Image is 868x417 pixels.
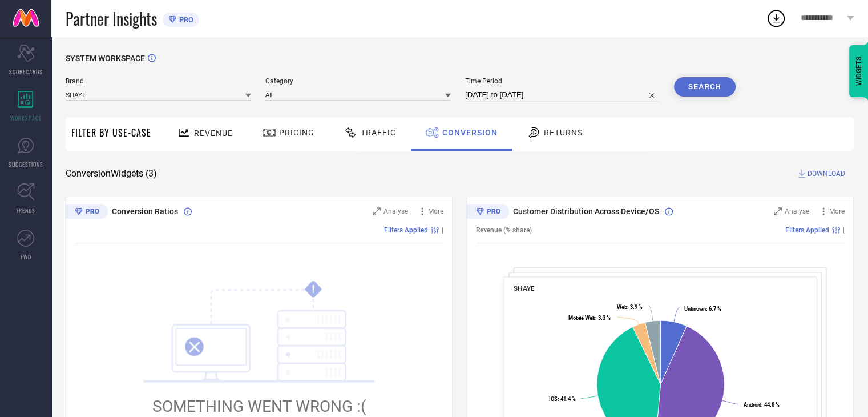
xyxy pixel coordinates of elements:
[66,54,145,63] span: SYSTEM WORKSPACE
[843,226,845,234] span: |
[785,207,809,215] span: Analyse
[829,207,845,215] span: More
[361,128,396,137] span: Traffic
[428,207,443,215] span: More
[766,8,786,29] div: Open download list
[744,402,780,408] text: : 44.8 %
[10,114,42,122] span: WORKSPACE
[442,226,443,234] span: |
[785,226,829,234] span: Filters Applied
[265,77,451,85] span: Category
[549,396,576,402] text: : 41.4 %
[467,204,509,221] div: Premium
[66,204,108,221] div: Premium
[373,207,381,215] svg: Zoom
[442,128,498,137] span: Conversion
[9,67,43,76] span: SCORECARDS
[513,207,659,216] span: Customer Distribution Across Device/OS
[684,306,706,312] tspan: Unknown
[9,160,43,169] span: SUGGESTIONS
[568,315,595,321] tspan: Mobile Web
[176,15,193,24] span: PRO
[16,206,35,215] span: TRENDS
[383,207,408,215] span: Analyse
[617,304,627,310] tspan: Web
[71,126,151,139] span: Filter By Use-Case
[808,168,845,179] span: DOWNLOAD
[774,207,782,215] svg: Zoom
[514,284,535,292] span: SHAYE
[674,77,736,97] button: Search
[544,128,583,137] span: Returns
[66,77,251,85] span: Brand
[66,168,157,179] span: Conversion Widgets ( 3 )
[21,252,31,261] span: FWD
[684,306,721,312] text: : 6.7 %
[279,128,314,137] span: Pricing
[617,304,643,310] text: : 3.9 %
[465,88,660,102] input: Select time period
[476,226,532,234] span: Revenue (% share)
[744,402,761,408] tspan: Android
[465,77,660,85] span: Time Period
[384,226,428,234] span: Filters Applied
[152,397,366,416] span: SOMETHING WENT WRONG :(
[194,129,233,138] span: Revenue
[66,7,157,30] span: Partner Insights
[312,283,315,296] tspan: !
[568,315,611,321] text: : 3.3 %
[549,396,558,402] tspan: IOS
[112,207,178,216] span: Conversion Ratios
